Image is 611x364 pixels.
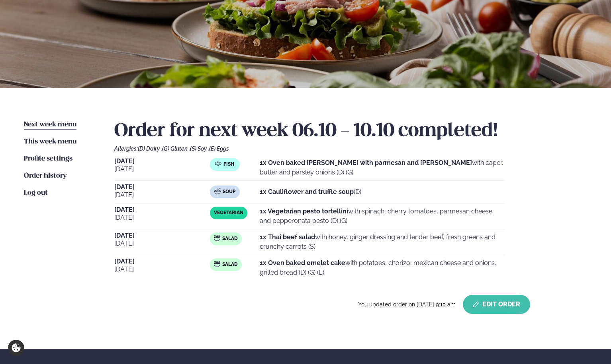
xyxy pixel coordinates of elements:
p: with potatoes, chorizo, mexican cheese and onions, grilled bread (D) (G) (E) [260,258,505,277]
span: (D) Dairy , [138,145,162,152]
span: Order history [24,172,67,179]
span: [DATE] [114,213,210,223]
span: [DATE] [114,190,210,200]
span: You updated order on [DATE] 9:15 am [358,301,460,308]
span: Vegetarian [214,210,243,216]
span: [DATE] [114,265,210,274]
img: fish.svg [215,161,221,167]
span: (S) Soy , [190,145,209,152]
span: Fish [223,161,234,168]
a: Next week menu [24,120,76,130]
p: with honey, ginger dressing and tender beef, fresh greens and crunchy carrots (S) [260,232,505,252]
a: Cookie settings [8,340,24,356]
div: Allergies: [114,145,587,152]
img: salad.svg [214,261,220,267]
span: Next week menu [24,121,76,128]
strong: 1x Thai beef salad [260,233,315,241]
span: Profile settings [24,155,72,162]
span: Salad [222,261,238,268]
strong: 1x Vegetarian pesto tortellini [260,207,348,215]
span: This week menu [24,138,76,145]
h2: Order for next week 06.10 - 10.10 completed! [114,120,587,142]
a: Profile settings [24,154,72,164]
a: This week menu [24,137,76,147]
a: Log out [24,188,48,198]
img: salad.svg [214,235,220,241]
span: [DATE] [114,184,210,190]
a: Order history [24,171,67,181]
span: [DATE] [114,158,210,165]
span: (E) Eggs [209,145,229,152]
span: [DATE] [114,232,210,239]
span: [DATE] [114,207,210,213]
img: soup.svg [214,188,221,194]
strong: 1x Cauliflower and truffle soup [260,188,354,196]
span: Log out [24,190,48,196]
span: [DATE] [114,258,210,265]
strong: 1x Oven baked [PERSON_NAME] with parmesan and [PERSON_NAME] [260,159,472,167]
span: (G) Gluten , [162,145,190,152]
p: with caper, butter and parsley onions (D) (G) [260,158,505,177]
p: (D) [260,187,361,197]
span: Salad [222,236,238,242]
button: Edit Order [463,295,530,314]
p: with spinach, cherry tomatoes, parmesan cheese and pepperonata pesto (D) (G) [260,207,505,226]
span: Soup [223,189,235,195]
strong: 1x Oven baked omelet cake [260,259,345,267]
span: [DATE] [114,239,210,248]
span: [DATE] [114,165,210,174]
